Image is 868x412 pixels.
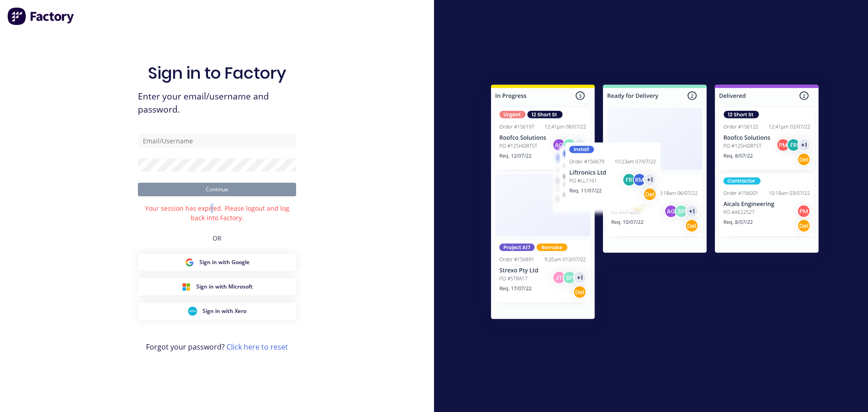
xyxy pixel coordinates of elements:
[138,90,296,116] span: Enter your email/username and password.
[138,254,296,271] button: Google Sign inSign in with Google
[138,303,296,320] button: Xero Sign inSign in with Xero
[188,307,197,316] img: Xero Sign in
[138,278,296,295] button: Microsoft Sign inSign in with Microsoft
[226,342,288,352] a: Click here to reset
[7,7,75,25] img: Factory
[199,258,250,266] span: Sign in with Google
[146,341,288,352] span: Forgot your password?
[212,223,222,254] div: OR
[138,134,296,147] input: Email/Username
[148,63,286,83] h1: Sign in to Factory
[185,258,194,267] img: Google Sign in
[138,204,296,223] div: Your session has expired. Please logout and log back into Factory.
[471,66,839,341] img: Sign in
[138,183,296,196] button: Continue
[196,283,253,291] span: Sign in with Microsoft
[182,282,191,291] img: Microsoft Sign in
[203,307,246,315] span: Sign in with Xero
